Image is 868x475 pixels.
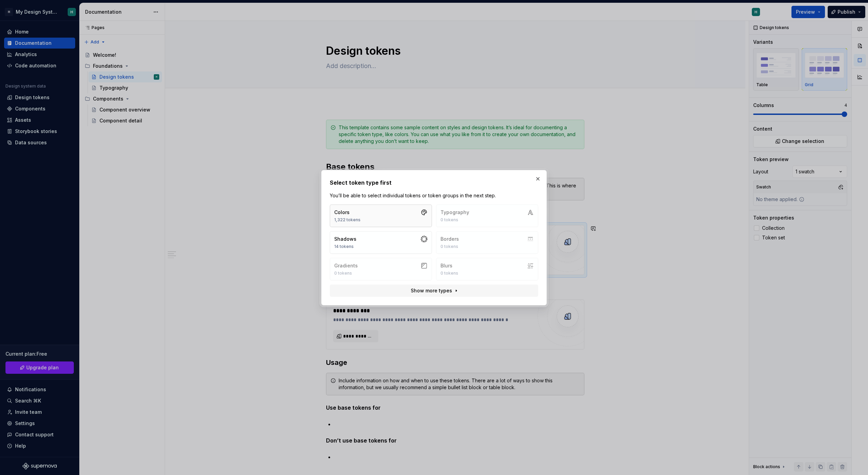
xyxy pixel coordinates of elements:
[334,209,361,216] div: Colors
[330,179,538,187] h2: Select token type first
[334,244,356,249] div: 14 tokens
[334,236,356,242] div: Shadows
[411,287,452,294] span: Show more types
[330,192,538,199] p: You’ll be able to select individual tokens or token groups in the next step.
[330,231,432,254] button: Shadows14 tokens
[330,285,538,297] button: Show more types
[330,204,432,227] button: Colors1,322 tokens
[334,217,361,223] div: 1,322 tokens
